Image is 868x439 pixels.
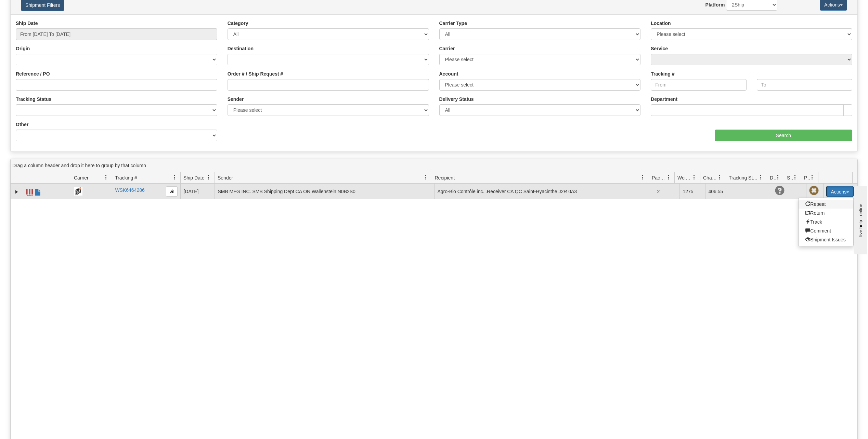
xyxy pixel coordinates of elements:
[799,209,853,217] a: Return
[16,96,51,103] label: Tracking Status
[35,186,41,197] a: BOL / CMR
[654,184,679,199] td: 2
[799,217,853,226] a: Track
[787,174,793,181] span: Shipment Issues
[218,174,233,181] span: Sender
[16,121,28,128] label: Other
[115,187,144,193] a: WSK6464286
[652,174,666,181] span: Packages
[16,45,30,52] label: Origin
[703,174,717,181] span: Charge
[169,172,180,183] a: Tracking # filter column settings
[770,174,776,181] span: Delivery Status
[651,96,677,103] label: Department
[651,70,674,77] label: Tracking #
[729,174,759,181] span: Tracking Status
[420,172,432,183] a: Sender filter column settings
[439,96,474,103] label: Delivery Status
[439,45,455,52] label: Carrier
[74,174,89,181] span: Carrier
[715,130,853,141] input: Search
[228,20,248,27] label: Category
[435,174,455,181] span: Recipient
[439,20,467,27] label: Carrier Type
[806,172,818,183] a: Pickup Status filter column settings
[228,45,254,52] label: Destination
[651,79,746,91] input: From
[16,70,50,77] label: Reference / PO
[434,184,654,199] td: Agro-Bio Contrôle inc. .Receiver CA QC Saint-Hyacinthe J2R 0A3
[215,184,434,199] td: SMB MFG INC. SMB Shipping Dept CA ON Wallenstein N0B2S0
[799,235,853,244] a: Shipment Issues
[809,186,819,196] span: Pickup Not Assigned
[180,184,215,199] td: [DATE]
[228,70,283,77] label: Order # / Ship Request #
[772,172,784,183] a: Delivery Status filter column settings
[637,172,649,183] a: Recipient filter column settings
[705,1,725,8] label: Platform
[852,185,867,254] iframe: chat widget
[775,186,785,196] span: Unknown
[115,174,137,181] span: Tracking #
[826,186,854,197] button: Actions
[13,188,20,195] a: Expand
[651,20,671,27] label: Location
[26,186,33,197] a: Label
[677,174,692,181] span: Weight
[183,174,204,181] span: Ship Date
[804,174,810,181] span: Pickup Status
[74,187,82,196] img: 733 - Day & Ross
[679,184,705,199] td: 1275
[799,226,853,235] a: Comment
[11,159,857,172] div: grid grouping header
[688,172,700,183] a: Weight filter column settings
[5,6,63,11] div: live help - online
[100,172,112,183] a: Carrier filter column settings
[228,96,244,103] label: Sender
[714,172,726,183] a: Charge filter column settings
[757,79,852,91] input: To
[166,186,178,197] button: Copy to clipboard
[755,172,767,183] a: Tracking Status filter column settings
[651,45,668,52] label: Service
[705,184,731,199] td: 406.55
[663,172,674,183] a: Packages filter column settings
[439,70,458,77] label: Account
[16,20,38,27] label: Ship Date
[789,172,801,183] a: Shipment Issues filter column settings
[799,200,853,209] a: Repeat
[203,172,215,183] a: Ship Date filter column settings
